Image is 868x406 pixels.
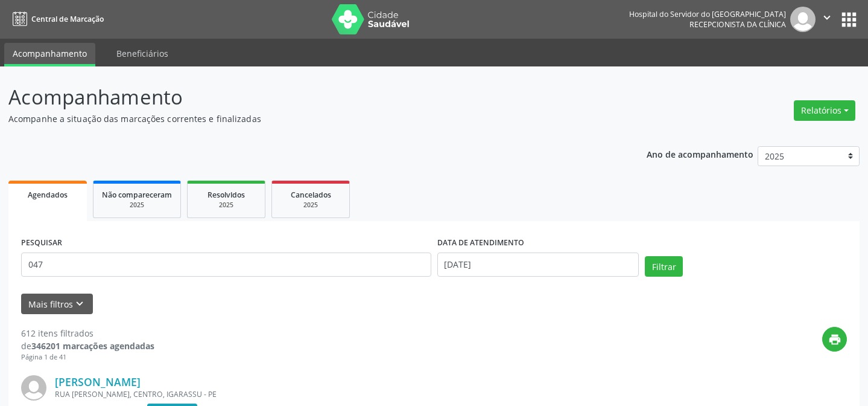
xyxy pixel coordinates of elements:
[55,375,141,388] a: [PERSON_NAME]
[816,7,838,32] button: 
[21,352,154,362] div: Página 1 de 41
[21,327,154,340] div: 612 itens filtrados
[838,9,860,30] button: apps
[647,146,753,161] p: Ano de acompanhamento
[108,43,177,64] a: Beneficiários
[291,190,331,200] span: Cancelados
[8,9,104,29] a: Central de Marcação
[102,190,172,200] span: Não compareceram
[4,43,95,66] a: Acompanhamento
[820,11,834,24] i: 
[21,375,46,401] img: img
[828,333,841,346] i: print
[21,340,154,352] div: de
[31,340,154,352] strong: 346201 marcações agendadas
[196,201,256,210] div: 2025
[794,100,855,121] button: Relatórios
[8,112,604,125] p: Acompanhe a situação das marcações correntes e finalizadas
[689,19,786,30] span: Recepcionista da clínica
[207,190,245,200] span: Resolvidos
[73,297,86,311] i: keyboard_arrow_down
[21,294,93,315] button: Mais filtroskeyboard_arrow_down
[28,190,68,200] span: Agendados
[31,14,104,24] span: Central de Marcação
[645,256,683,277] button: Filtrar
[822,327,847,352] button: print
[790,7,816,32] img: img
[629,9,786,19] div: Hospital do Servidor do [GEOGRAPHIC_DATA]
[280,201,341,210] div: 2025
[437,253,639,277] input: Selecione um intervalo
[8,82,604,112] p: Acompanhamento
[102,201,172,210] div: 2025
[437,234,524,253] label: DATA DE ATENDIMENTO
[21,234,62,253] label: PESQUISAR
[21,253,431,277] input: Nome, código do beneficiário ou CPF
[55,389,666,399] div: RUA [PERSON_NAME], CENTRO, IGARASSU - PE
